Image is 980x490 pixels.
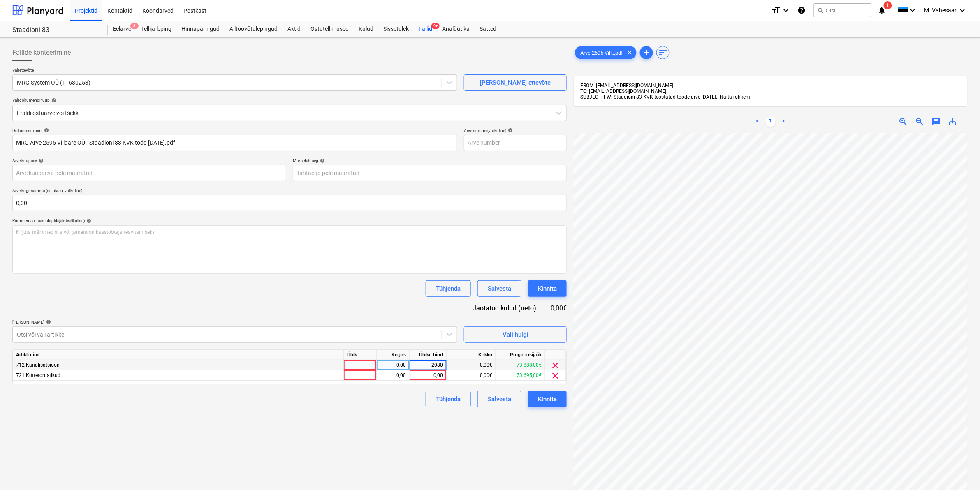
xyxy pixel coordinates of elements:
span: help [44,319,51,324]
div: Prognoosijääk [496,350,545,360]
span: Arve 2595 Vill...pdf [575,50,628,56]
div: Arve 2595 Vill...pdf [575,46,637,59]
div: Kinnita [538,394,557,404]
span: clear [625,48,635,58]
span: zoom_out [915,117,925,127]
span: help [318,158,325,163]
p: Arve kogusumma (netokulu, valikuline) [12,188,567,195]
div: 0,00 [380,360,406,370]
div: Staadioni 83 [12,26,98,35]
span: FROM: [EMAIL_ADDRESS][DOMAIN_NAME] [580,83,673,88]
a: Next page [779,117,789,127]
span: 9+ [431,23,440,29]
button: Tühjenda [426,280,471,297]
div: Maksetähtaeg [293,158,567,163]
span: help [506,128,513,133]
div: Tühjenda [436,283,461,294]
button: Kinnita [528,391,567,407]
a: Ostutellimused [306,21,354,37]
input: Arve number [464,135,567,151]
button: [PERSON_NAME] ettevõte [464,74,567,91]
span: help [85,218,91,223]
span: 721 Küttetorustikud [16,372,60,378]
a: Aktid [283,21,306,37]
div: 0,00€ [550,303,567,313]
input: Arve kogusumma (netokulu, valikuline) [12,195,567,211]
div: 0,00€ [447,370,496,381]
p: Vali ettevõte [12,67,457,74]
input: Dokumendi nimi [12,135,457,151]
button: Vali hulgi [464,326,567,343]
input: Tähtaega pole määratud [293,165,567,181]
span: sort [658,48,668,58]
div: Vali hulgi [503,329,528,340]
span: Failide konteerimine [12,48,71,58]
span: SUBJECT: FW: Staadioni 83 KVK teostatud tööde arve [DATE] [580,94,716,100]
span: ... [716,94,750,100]
div: 73 888,00€ [496,360,545,370]
span: add [642,48,651,58]
div: Ühiku hind [410,350,447,360]
div: Artikli nimi [13,350,344,360]
span: clear [551,371,561,381]
button: Salvesta [477,391,521,407]
div: Failid [414,21,437,37]
a: Page 1 is your current page [766,117,776,127]
a: Analüütika [437,21,475,37]
a: Tellija leping [136,21,176,37]
span: help [50,98,56,103]
a: Failid9+ [414,21,437,37]
div: Ühik [344,350,377,360]
button: Kinnita [528,280,567,297]
span: help [37,158,44,163]
span: help [42,128,49,133]
span: TO: [EMAIL_ADDRESS][DOMAIN_NAME] [580,88,666,94]
a: Eelarve8 [108,21,136,37]
div: Salvesta [488,394,511,404]
div: Kommentaar raamatupidajale (valikuline) [12,218,567,223]
div: Tühjenda [436,394,461,404]
span: Näita rohkem [720,94,750,100]
span: 8 [130,23,139,29]
button: Salvesta [477,280,521,297]
div: Salvesta [488,283,511,294]
div: 0,00€ [447,360,496,370]
a: Kulud [354,21,378,37]
div: Kinnita [538,283,557,294]
a: Sissetulek [378,21,414,37]
div: Kogus [377,350,410,360]
div: 73 695,00€ [496,370,545,381]
span: chat [931,117,941,127]
span: zoom_in [899,117,908,127]
div: Arve number (valikuline) [464,128,567,133]
a: Sätted [475,21,501,37]
div: 0,00 [413,370,443,381]
div: 0,00 [380,370,406,381]
span: save_alt [948,117,958,127]
div: [PERSON_NAME] ettevõte [480,77,551,88]
div: Jaotatud kulud (neto) [460,303,549,313]
div: Dokumendi nimi [12,128,457,133]
button: Tühjenda [426,391,471,407]
a: Hinnapäringud [176,21,225,37]
div: [PERSON_NAME] [12,319,457,325]
div: Kokku [447,350,496,360]
input: Arve kuupäeva pole määratud. [12,165,286,181]
a: Previous page [753,117,762,127]
div: Arve kuupäev [12,158,286,163]
div: Vali dokumendi tüüp [12,97,567,103]
span: clear [551,361,561,370]
a: Alltöövõtulepingud [225,21,283,37]
div: Eelarve [108,21,136,37]
span: 712 Kanalisatsioon [16,362,60,368]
